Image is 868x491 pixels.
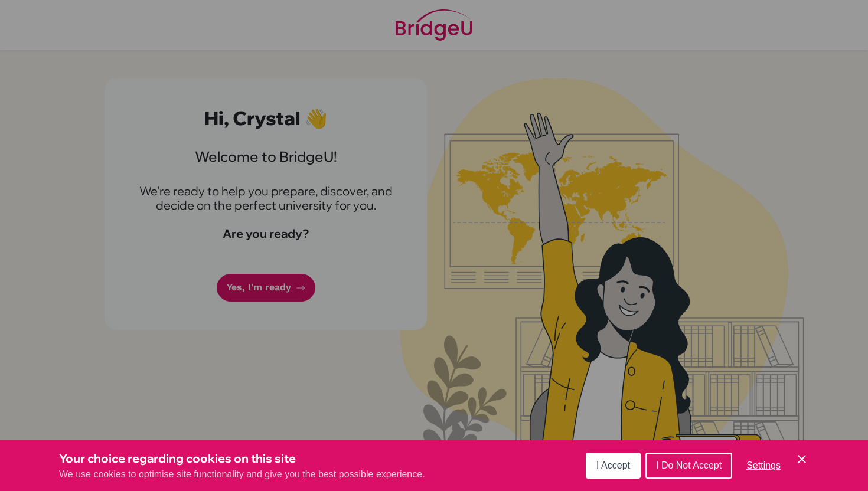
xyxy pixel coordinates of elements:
[59,450,425,467] h3: Your choice regarding cookies on this site
[737,454,790,477] button: Settings
[656,460,722,470] span: I Do Not Accept
[795,452,809,466] button: Save and close
[586,453,641,479] button: I Accept
[59,467,425,482] p: We use cookies to optimise site functionality and give you the best possible experience.
[596,460,630,470] span: I Accept
[645,453,732,479] button: I Do Not Accept
[746,460,781,470] span: Settings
